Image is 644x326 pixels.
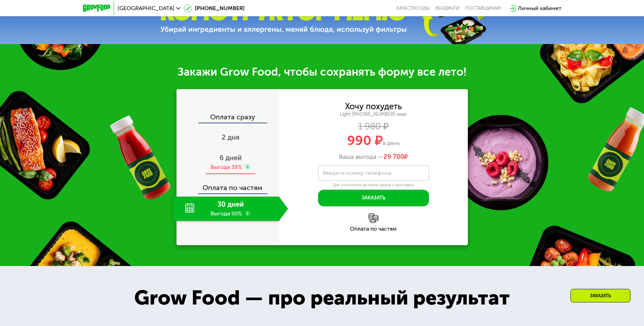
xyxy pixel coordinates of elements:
[318,182,429,188] div: Для уточнения деталей заказа и доставки
[279,226,468,232] div: Оплата по частям
[211,163,242,171] div: Выгода 39%
[518,4,561,12] div: Личный кабинет
[465,6,501,11] div: поставщикам
[184,4,244,12] a: [PHONE_NUMBER]
[345,103,402,110] div: Хочу похудеть
[118,6,174,11] span: [GEOGRAPHIC_DATA]
[222,133,240,141] span: 2 дня
[435,6,460,11] a: Вендинги
[119,283,525,313] div: Grow Food — про реальный результат
[177,113,279,122] div: Оплата сразу
[570,289,630,302] div: Заказать
[396,6,430,11] a: Качество еды
[177,177,279,193] div: Оплата по частям
[220,154,242,162] span: 6 дней
[384,153,404,161] span: 29 700
[279,153,468,161] div: Ваша выгода —
[318,190,429,206] button: Заказать
[279,123,468,130] div: 1 980 ₽
[369,213,378,223] img: l6xcnZfty9opOoJh.png
[384,153,408,161] span: ₽
[383,140,400,146] span: в день
[323,171,391,175] label: Введите номер телефона
[347,132,383,148] span: 990 ₽
[279,111,468,118] div: Light [PHONE_NUMBER] ккал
